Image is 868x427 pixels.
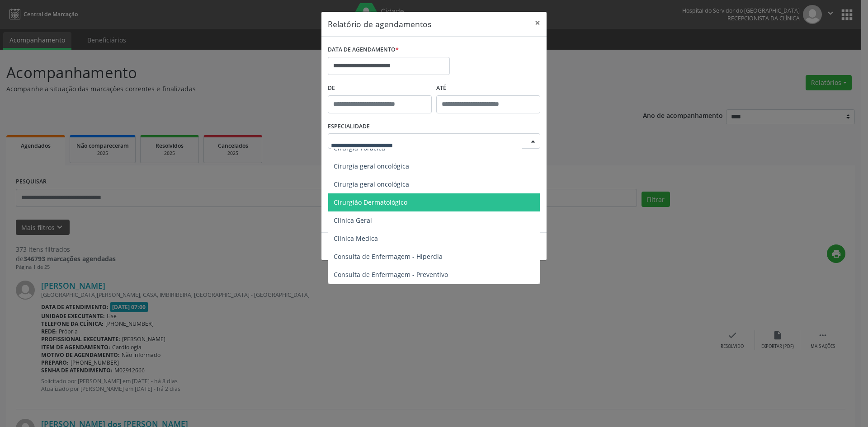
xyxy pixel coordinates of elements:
label: De [328,81,432,95]
span: Clinica Geral [334,216,372,225]
label: ESPECIALIDADE [328,120,370,134]
span: Cirurgia geral oncológica [334,180,409,188]
h5: Relatório de agendamentos [328,18,431,30]
label: ATÉ [436,81,540,95]
span: Cirurgião Dermatológico [334,198,407,206]
span: Consulta de Enfermagem - Hiperdia [334,252,443,261]
span: Clinica Medica [334,234,378,243]
button: Close [528,12,547,34]
span: Cirurgia geral oncológica [334,162,409,170]
label: DATA DE AGENDAMENTO [328,43,399,57]
span: Consulta de Enfermagem - Preventivo [334,270,448,279]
